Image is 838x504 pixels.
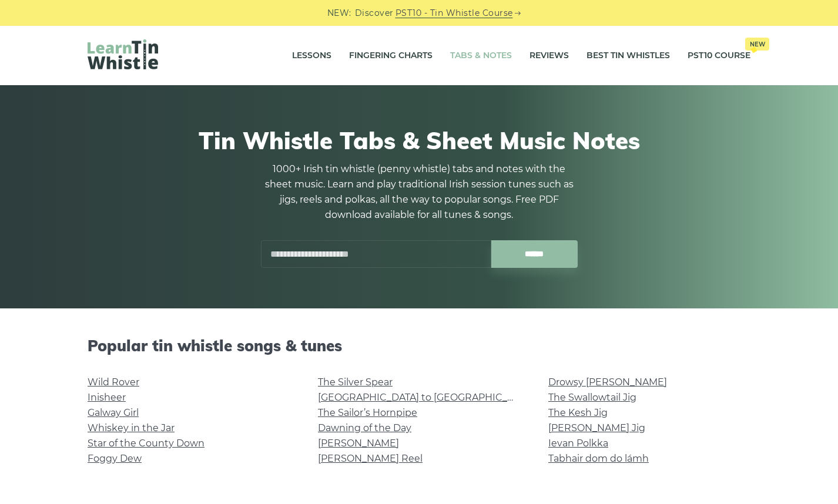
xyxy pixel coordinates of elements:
a: Dawning of the Day [318,422,411,434]
a: Inisheer [88,392,126,403]
a: [GEOGRAPHIC_DATA] to [GEOGRAPHIC_DATA] [318,392,535,403]
h2: Popular tin whistle songs & tunes [88,337,750,355]
a: The Kesh Jig [548,407,608,418]
a: The Sailor’s Hornpipe [318,407,417,418]
a: Galway Girl [88,407,139,418]
a: Tabhair dom do lámh [548,453,649,464]
a: Ievan Polkka [548,438,608,449]
a: [PERSON_NAME] [318,438,399,449]
a: Whiskey in the Jar [88,422,175,434]
a: The Swallowtail Jig [548,392,636,403]
p: 1000+ Irish tin whistle (penny whistle) tabs and notes with the sheet music. Learn and play tradi... [260,162,578,223]
a: [PERSON_NAME] Reel [318,453,423,464]
a: Foggy Dew [88,453,142,464]
a: Tabs & Notes [450,41,512,70]
a: [PERSON_NAME] Jig [548,422,645,434]
a: Lessons [292,41,331,70]
a: Fingering Charts [349,41,433,70]
a: PST10 CourseNew [688,41,750,70]
a: Wild Rover [88,377,139,388]
a: Star of the County Down [88,438,205,449]
img: LearnTinWhistle.com [88,39,158,69]
a: The Silver Spear [318,377,393,388]
a: Drowsy [PERSON_NAME] [548,377,667,388]
h1: Tin Whistle Tabs & Sheet Music Notes [88,126,750,154]
a: Best Tin Whistles [586,41,670,70]
a: Reviews [529,41,569,70]
span: New [745,38,769,51]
